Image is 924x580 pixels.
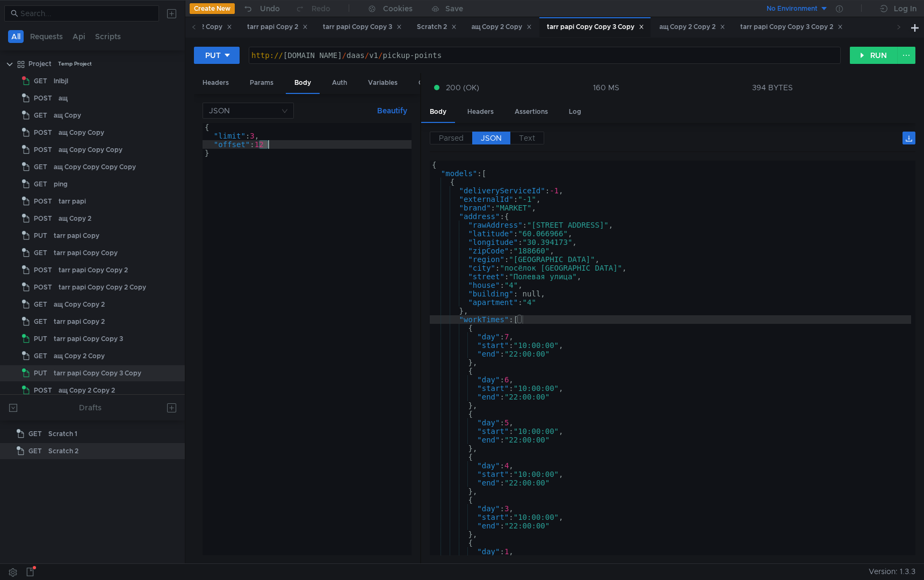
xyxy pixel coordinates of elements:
div: ащ Copy 2 Copy [54,348,105,364]
div: ащ Copy [54,107,81,124]
span: POST [34,382,52,398]
div: Other [410,73,445,93]
div: tarr papi [59,193,86,209]
div: tarr papi Copy Copy 2 [59,262,128,278]
span: POST [34,193,52,209]
div: ащ Copy 2 Copy [472,21,532,33]
div: Headers [459,102,502,122]
div: Auth [323,73,356,93]
span: GET [34,176,47,192]
div: Project [28,56,52,72]
span: PUT [34,331,47,347]
button: Beautify [373,104,412,117]
span: GET [28,443,42,459]
div: Scratch 2 [48,443,78,459]
span: POST [34,279,52,295]
div: Scratch 1 [48,426,77,442]
div: tarr papi Copy Copy 3 Copy 2 [740,21,843,33]
span: POST [34,211,52,227]
div: ащ Copy 2 [59,211,91,227]
div: No Environment [767,4,818,14]
div: Temp Project [58,56,92,72]
div: 394 BYTES [752,83,793,92]
button: Redo [287,1,338,17]
span: GET [34,73,47,89]
span: 200 (OK) [446,82,479,93]
button: All [8,30,24,43]
button: RUN [850,47,898,64]
div: ащ [59,90,68,106]
input: Search... [20,8,153,19]
div: Log In [894,2,916,15]
span: Parsed [439,133,464,143]
span: GET [34,245,47,261]
span: GET [34,314,47,330]
button: Undo [235,1,287,17]
span: GET [34,159,47,175]
div: Headers [194,73,237,93]
span: GET [34,348,47,364]
span: JSON [481,133,502,143]
div: ащ Copy Copy Copy [59,142,122,158]
span: PUT [34,365,47,381]
div: ping [54,176,68,192]
div: Body [421,102,455,123]
div: ащ Copy 2 Copy 2 [659,21,725,33]
div: tarr papi Copy Copy 3 Copy [547,21,644,33]
span: POST [34,262,52,278]
div: 160 MS [593,83,619,92]
div: tarr papi Copy 2 [54,314,105,330]
span: POST [34,125,52,141]
span: GET [34,107,47,124]
div: Params [241,73,282,93]
div: Log [560,102,590,122]
div: tarr papi Copy Copy 3 Copy [54,365,141,381]
span: Text [519,133,535,143]
div: PUT [205,49,221,61]
span: Version: 1.3.3 [869,564,915,579]
div: Cookies [383,2,413,15]
button: PUT [194,47,240,64]
span: PUT [34,228,47,244]
div: Redo [312,2,330,15]
div: tarr papi Copy [54,228,99,244]
div: tarr papi Copy Copy 2 Copy [59,279,146,295]
span: POST [34,142,52,158]
div: ащ Copy Copy 2 [54,296,105,313]
button: Api [69,30,89,43]
div: Scratch 2 [417,21,457,33]
div: Undo [260,2,280,15]
button: Requests [27,30,66,43]
div: Variables [359,73,406,93]
span: POST [34,90,52,106]
div: ащ Copy 2 Copy 2 [59,382,115,398]
div: tarr papi Copy Copy [54,245,118,261]
div: Body [286,73,320,94]
div: tarr papi Copy Copy 3 [323,21,402,33]
div: Save [445,5,463,12]
span: GET [28,426,42,442]
div: ащ Copy Copy [59,125,104,141]
button: Scripts [92,30,124,43]
div: lnlbjl [54,73,68,89]
div: tarr papi Copy Copy 3 [54,331,123,347]
div: Assertions [506,102,557,122]
div: Drafts [79,401,102,414]
div: tarr papi Copy 2 [247,21,308,33]
div: ащ Copy Copy Copy Copy [54,159,136,175]
span: GET [34,296,47,313]
button: Create New [190,3,235,14]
